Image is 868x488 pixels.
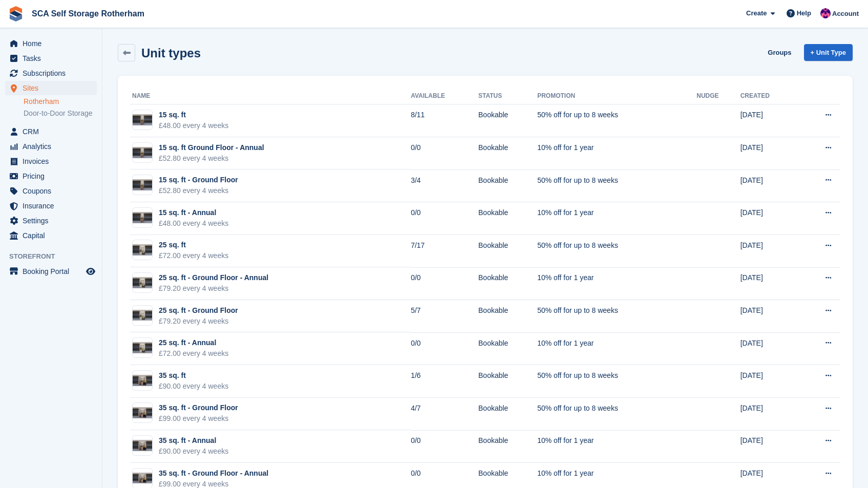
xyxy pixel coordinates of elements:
[23,36,84,51] span: Home
[159,120,228,131] div: £48.00 every 4 weeks
[24,97,97,107] a: Rotherham
[159,413,238,424] div: £99.00 every 4 weeks
[133,212,152,223] img: 15%20SQ.FT.jpg
[411,267,478,300] td: 0/0
[478,430,537,463] td: Bookable
[478,267,537,300] td: Bookable
[411,137,478,170] td: 0/0
[537,235,696,268] td: 50% off for up to 8 weeks
[537,365,696,398] td: 50% off for up to 8 weeks
[23,264,84,279] span: Booking Portal
[537,267,696,300] td: 10% off for 1 year
[804,44,853,61] a: + Unit Type
[411,365,478,398] td: 1/6
[159,142,264,153] div: 15 sq. ft Ground Floor - Annual
[23,184,84,198] span: Coupons
[411,169,478,202] td: 3/4
[23,139,84,154] span: Analytics
[478,137,537,170] td: Bookable
[5,199,97,213] a: menu
[411,202,478,235] td: 0/0
[5,51,97,66] a: menu
[537,398,696,431] td: 50% off for up to 8 weeks
[23,51,84,66] span: Tasks
[5,124,97,139] a: menu
[411,398,478,431] td: 4/7
[84,265,97,278] a: Preview store
[740,267,798,300] td: [DATE]
[478,300,537,333] td: Bookable
[478,365,537,398] td: Bookable
[740,365,798,398] td: [DATE]
[159,305,238,316] div: 25 sq. ft - Ground Floor
[478,332,537,365] td: Bookable
[740,104,798,137] td: [DATE]
[411,300,478,333] td: 5/7
[478,88,537,104] th: Status
[133,244,152,256] img: 25%20SQ.FT.jpg
[133,310,152,321] img: 25%20SQ.FT.jpg
[133,407,152,418] img: 35%20SQ.FT.jpg
[133,342,152,353] img: 25%20SQ.FT.jpg
[5,139,97,154] a: menu
[411,104,478,137] td: 8/11
[23,169,84,183] span: Pricing
[5,154,97,168] a: menu
[159,240,228,250] div: 25 sq. ft
[740,202,798,235] td: [DATE]
[478,398,537,431] td: Bookable
[133,147,152,158] img: 15%20SQ.FT.jpg
[23,66,84,80] span: Subscriptions
[764,44,795,61] a: Groups
[133,440,152,451] img: 35%20SQ.FT.jpg
[159,283,268,294] div: £79.20 every 4 weeks
[159,435,228,446] div: 35 sq. ft - Annual
[8,6,24,22] img: stora-icon-8386f47178a22dfd0bd8f6a31ec36ba5ce8667c1dd55bd0f319d3a0aa187defe.svg
[23,228,84,243] span: Capital
[159,218,228,229] div: £48.00 every 4 weeks
[133,179,152,190] img: 15%20SQ.FT.jpg
[537,300,696,333] td: 50% off for up to 8 weeks
[740,235,798,268] td: [DATE]
[537,137,696,170] td: 10% off for 1 year
[23,214,84,228] span: Settings
[159,337,228,348] div: 25 sq. ft - Annual
[133,473,152,484] img: 35%20SQ.FT.jpg
[159,185,238,196] div: £52.80 every 4 weeks
[133,277,152,288] img: 25%20SQ.FT.jpg
[478,235,537,268] td: Bookable
[159,446,228,457] div: £90.00 every 4 weeks
[159,272,268,283] div: 25 sq. ft - Ground Floor - Annual
[23,124,84,139] span: CRM
[5,169,97,183] a: menu
[5,228,97,243] a: menu
[159,468,268,479] div: 35 sq. ft - Ground Floor - Annual
[537,104,696,137] td: 50% off for up to 8 weeks
[5,36,97,51] a: menu
[411,430,478,463] td: 0/0
[740,300,798,333] td: [DATE]
[740,137,798,170] td: [DATE]
[159,175,238,185] div: 15 sq. ft - Ground Floor
[5,214,97,228] a: menu
[24,109,97,118] a: Door-to-Door Storage
[797,8,811,18] span: Help
[133,114,152,125] img: 15%20SQ.FT.jpg
[159,370,228,381] div: 35 sq. ft
[740,169,798,202] td: [DATE]
[133,375,152,386] img: 35%20SQ.FT.jpg
[411,235,478,268] td: 7/17
[159,110,228,120] div: 15 sq. ft
[5,81,97,95] a: menu
[746,8,767,18] span: Create
[159,402,238,413] div: 35 sq. ft - Ground Floor
[740,430,798,463] td: [DATE]
[537,169,696,202] td: 50% off for up to 8 weeks
[5,66,97,80] a: menu
[537,202,696,235] td: 10% off for 1 year
[159,207,228,218] div: 15 sq. ft - Annual
[478,169,537,202] td: Bookable
[740,88,798,104] th: Created
[9,251,102,262] span: Storefront
[141,46,201,60] h2: Unit types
